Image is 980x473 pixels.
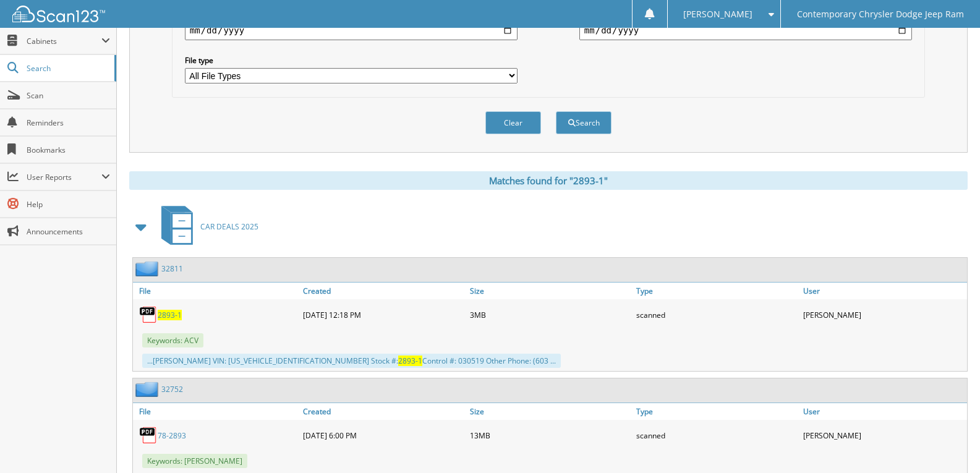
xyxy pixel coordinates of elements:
[485,111,541,134] button: Clear
[27,145,110,155] span: Bookmarks
[142,354,561,368] div: ...[PERSON_NAME] VIN: [US_VEHICLE_IDENTIFICATION_NUMBER] Stock #: Control #: 030519 Other Phone: ...
[135,381,161,397] img: folder2.png
[161,263,183,274] a: 32811
[800,283,967,299] a: User
[27,172,101,182] span: User Reports
[467,302,634,327] div: 3MB
[158,430,186,441] a: 78-2893
[12,6,105,22] img: scan123-logo-white.svg
[200,221,258,232] span: CAR DEALS 2025
[579,20,912,40] input: end
[800,423,967,448] div: [PERSON_NAME]
[556,111,611,134] button: Search
[797,11,964,18] span: Contemporary Chrysler Dodge Jeep Ram
[142,454,247,468] span: Keywords: [PERSON_NAME]
[467,403,634,420] a: Size
[27,63,108,74] span: Search
[800,302,967,327] div: [PERSON_NAME]
[300,302,467,327] div: [DATE] 12:18 PM
[27,36,101,46] span: Cabinets
[139,426,158,445] img: PDF.png
[154,202,258,251] a: CAR DEALS 2025
[129,171,968,190] div: Matches found for "2893-1"
[467,423,634,448] div: 13MB
[27,199,110,210] span: Help
[158,310,182,320] a: 2893-1
[142,333,203,347] span: Keywords: ACV
[27,226,110,237] span: Announcements
[800,403,967,420] a: User
[133,283,300,299] a: File
[633,403,800,420] a: Type
[185,55,518,66] label: File type
[300,283,467,299] a: Created
[683,11,752,18] span: [PERSON_NAME]
[467,283,634,299] a: Size
[27,117,110,128] span: Reminders
[300,403,467,420] a: Created
[398,356,422,366] span: 2893-1
[633,283,800,299] a: Type
[161,384,183,394] a: 32752
[633,302,800,327] div: scanned
[139,305,158,324] img: PDF.png
[633,423,800,448] div: scanned
[185,20,518,40] input: start
[133,403,300,420] a: File
[27,90,110,101] span: Scan
[135,261,161,276] img: folder2.png
[300,423,467,448] div: [DATE] 6:00 PM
